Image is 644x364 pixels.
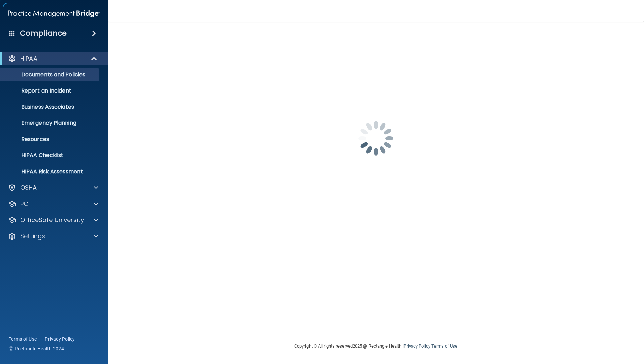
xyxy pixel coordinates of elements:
[20,200,30,208] p: PCI
[8,200,98,208] a: PCI
[8,54,98,63] a: HIPAA
[8,7,100,21] img: PMB logo
[20,184,37,192] p: OSHA
[20,54,37,63] p: HIPAA
[8,184,98,192] a: OSHA
[9,345,64,352] span: Ⓒ Rectangle Health 2024
[4,120,96,126] p: Emergency Planning
[527,316,636,343] iframe: Drift Widget Chat Controller
[4,136,96,143] p: Resources
[4,168,96,175] p: HIPAA Risk Assessment
[4,152,96,159] p: HIPAA Checklist
[4,71,96,78] p: Documents and Policies
[8,232,98,240] a: Settings
[8,216,98,224] a: OfficeSafe University
[20,232,45,240] p: Settings
[431,343,457,349] a: Terms of Use
[4,104,96,110] p: Business Associates
[20,29,67,38] h4: Compliance
[45,336,75,342] a: Privacy Policy
[342,105,410,172] img: spinner.e123f6fc.gif
[253,335,499,357] div: Copyright © All rights reserved 2025 @ Rectangle Health | |
[4,87,96,94] p: Report an Incident
[404,343,430,349] a: Privacy Policy
[9,336,37,342] a: Terms of Use
[20,216,84,224] p: OfficeSafe University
